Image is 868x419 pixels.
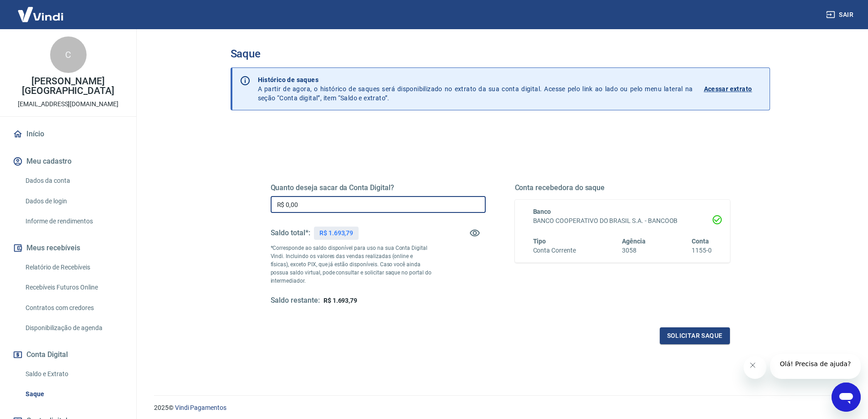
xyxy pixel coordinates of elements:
button: Sair [824,6,857,23]
button: Solicitar saque [660,327,730,344]
iframe: Fechar mensagem [744,356,766,379]
a: Dados de login [22,192,125,211]
button: Meus recebíveis [11,238,125,258]
p: [EMAIL_ADDRESS][DOMAIN_NAME] [18,99,118,109]
a: Vindi Pagamentos [175,404,226,411]
a: Recebíveis Futuros Online [22,278,125,297]
p: Histórico de saques [258,75,693,84]
h6: 1155-0 [692,246,712,255]
iframe: Mensagem da empresa [770,354,861,379]
h5: Saldo restante: [271,296,320,305]
iframe: Botão para abrir a janela de mensagens [832,383,861,412]
h6: 3058 [622,246,646,255]
button: Conta Digital [11,345,125,365]
a: Informe de rendimentos [22,212,125,231]
p: *Corresponde ao saldo disponível para uso na sua Conta Digital Vindi. Incluindo os valores das ve... [271,244,432,285]
span: Banco [533,208,551,215]
h6: BANCO COOPERATIVO DO BRASIL S.A. - BANCOOB [533,216,712,226]
a: Saque [22,385,125,403]
button: Meu cadastro [11,151,125,171]
span: Agência [622,238,646,245]
a: Contratos com credores [22,299,125,317]
span: R$ 1.693,79 [324,297,357,304]
a: Relatório de Recebíveis [22,258,125,277]
a: Disponibilização de agenda [22,319,125,337]
a: Saldo e Extrato [22,365,125,383]
h6: Conta Corrente [533,246,576,255]
img: Vindi [11,0,70,28]
p: Acessar extrato [704,84,752,93]
span: Conta [692,238,709,245]
a: Início [11,124,125,144]
p: 2025 © [154,403,846,413]
h5: Quanto deseja sacar da Conta Digital? [271,183,486,192]
p: A partir de agora, o histórico de saques será disponibilizado no extrato da sua conta digital. Ac... [258,75,693,103]
p: [PERSON_NAME] [GEOGRAPHIC_DATA] [7,77,129,96]
a: Dados da conta [22,171,125,190]
a: Acessar extrato [704,75,762,103]
h3: Saque [231,47,770,60]
h5: Conta recebedora do saque [515,183,730,192]
div: C [50,36,87,73]
span: Tipo [533,238,546,245]
h5: Saldo total*: [271,228,310,238]
p: R$ 1.693,79 [319,228,353,238]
